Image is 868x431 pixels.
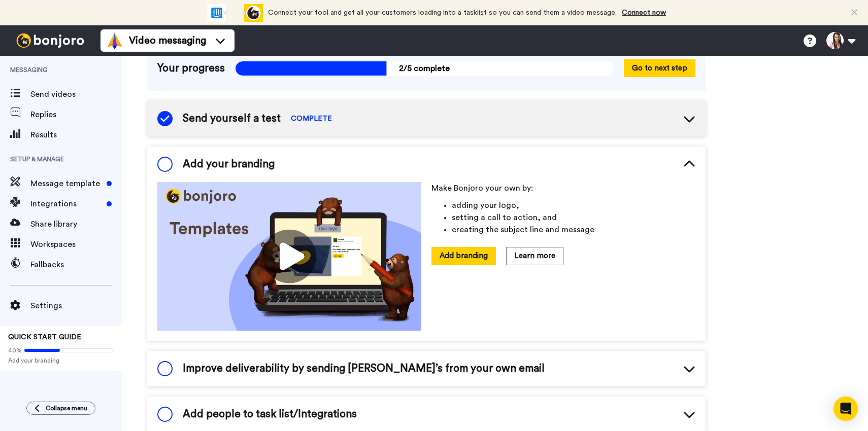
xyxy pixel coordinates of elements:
[833,397,858,421] div: Open Intercom Messenger
[183,157,275,172] span: Add your branding
[452,211,695,224] li: setting a call to action, and
[30,259,122,271] span: Fallbacks
[506,247,563,265] button: Learn more
[183,361,545,376] span: Improve deliverability by sending [PERSON_NAME]’s from your own email
[30,88,122,100] span: Send videos
[622,9,666,16] a: Connect now
[30,218,122,230] span: Share library
[46,404,87,412] span: Collapse menu
[26,402,95,415] button: Collapse menu
[30,177,103,190] span: Message template
[207,4,263,22] div: animation
[452,199,695,211] li: adding your logo,
[431,182,695,194] p: Make Bonjoro your own by:
[183,407,357,422] span: Add people to task list/Integrations
[291,114,332,124] span: COMPLETE
[8,334,81,341] span: QUICK START GUIDE
[8,356,114,365] span: Add your branding
[30,238,122,250] span: Workspaces
[624,59,695,77] button: Go to next step
[268,9,617,16] span: Connect your tool and get all your customers loading into a tasklist so you can send them a video...
[157,61,225,76] span: Your progress
[30,129,122,141] span: Results
[30,300,122,312] span: Settings
[235,61,614,76] span: 2/5 complete
[30,198,103,210] span: Integrations
[8,346,22,354] span: 40%
[157,182,421,331] img: cf57bf495e0a773dba654a4906436a82.jpg
[183,111,281,126] span: Send yourself a test
[30,109,122,121] span: Replies
[452,224,695,236] li: creating the subject line and message
[107,32,123,49] img: vm-color.svg
[129,33,206,48] span: Video messaging
[12,33,88,48] img: bj-logo-header-white.svg
[431,247,496,265] button: Add branding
